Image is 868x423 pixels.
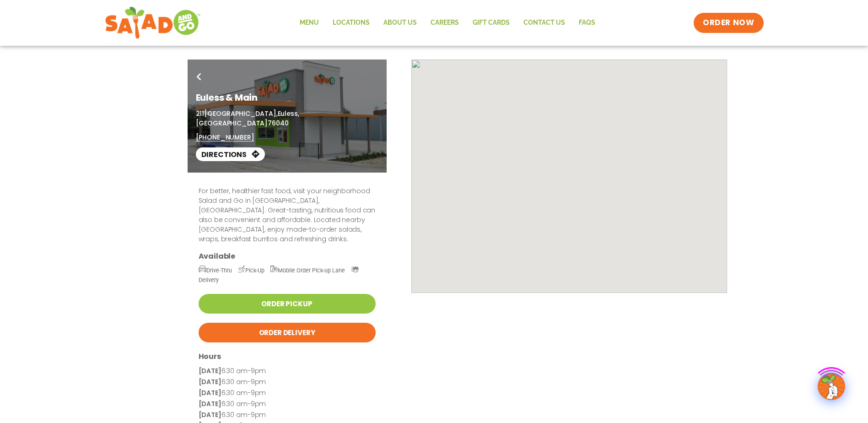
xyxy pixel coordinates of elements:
[199,186,376,244] p: For better, healthier fast food, visit your neighborhood Salad and Go in [GEOGRAPHIC_DATA], [GEOG...
[196,147,265,161] a: Directions
[466,12,517,33] a: GIFT CARDS
[572,12,602,33] a: FAQs
[196,91,378,104] h1: Euless & Main
[199,410,221,419] strong: [DATE]
[199,352,376,361] h3: Hours
[199,388,221,397] strong: [DATE]
[238,267,264,274] span: Pick-Up
[703,17,754,28] span: ORDER NOW
[196,109,205,118] span: 211
[270,267,345,274] span: Mobile Order Pick-up Lane
[199,377,221,386] strong: [DATE]
[293,12,326,33] a: Menu
[105,5,201,41] img: new-SAG-logo-768×292
[199,410,376,421] p: 6:30 am-9pm
[199,251,376,261] h3: Available
[424,12,466,33] a: Careers
[199,377,376,388] p: 6:30 am-9pm
[199,366,221,375] strong: [DATE]
[377,12,424,33] a: About Us
[199,388,376,399] p: 6:30 am-9pm
[199,294,376,314] a: Order Pickup
[196,133,254,142] a: [PHONE_NUMBER]
[199,366,376,377] p: 6:30 am-9pm
[204,109,277,118] span: [GEOGRAPHIC_DATA],
[517,12,572,33] a: Contact Us
[199,267,232,274] span: Drive-Thru
[278,109,299,118] span: Euless,
[694,13,763,33] a: ORDER NOW
[268,119,288,128] span: 76040
[199,399,376,410] p: 6:30 am-9pm
[199,399,221,408] strong: [DATE]
[326,12,377,33] a: Locations
[293,12,602,33] nav: Menu
[196,119,268,128] span: [GEOGRAPHIC_DATA]
[199,323,376,342] a: Order Delivery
